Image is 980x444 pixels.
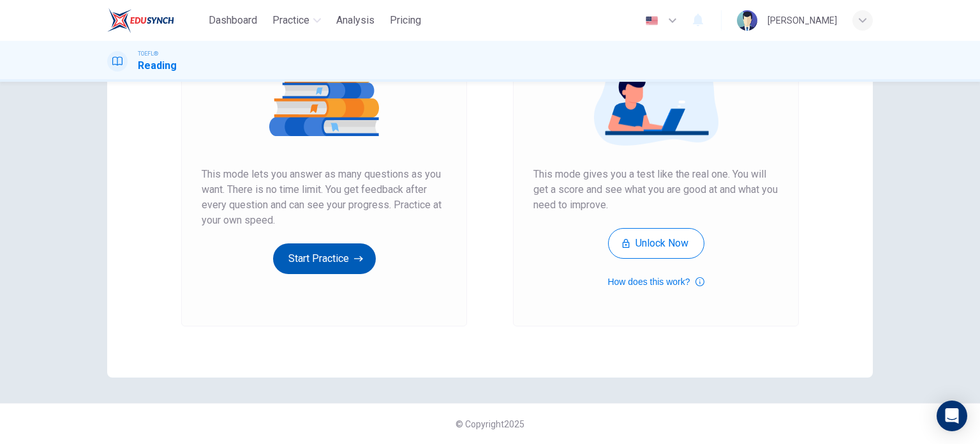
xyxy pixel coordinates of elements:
[138,58,177,73] h1: Reading
[331,9,380,32] button: Analysis
[204,9,262,32] button: Dashboard
[273,243,376,274] button: Start Practice
[644,16,660,26] img: en
[608,228,704,259] button: Unlock Now
[937,401,967,431] div: Open Intercom Messenger
[107,8,204,33] a: EduSynch logo
[267,9,326,32] button: Practice
[737,10,757,31] img: Profile picture
[385,9,426,32] button: Pricing
[456,419,524,429] span: © Copyright 2025
[768,13,837,28] div: [PERSON_NAME]
[607,274,704,289] button: How does this work?
[390,13,421,28] span: Pricing
[336,13,375,28] span: Analysis
[107,8,174,33] img: EduSynch logo
[209,13,257,28] span: Dashboard
[138,49,158,58] span: TOEFL®
[533,167,778,213] span: This mode gives you a test like the real one. You will get a score and see what you are good at a...
[272,13,309,28] span: Practice
[202,167,447,228] span: This mode lets you answer as many questions as you want. There is no time limit. You get feedback...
